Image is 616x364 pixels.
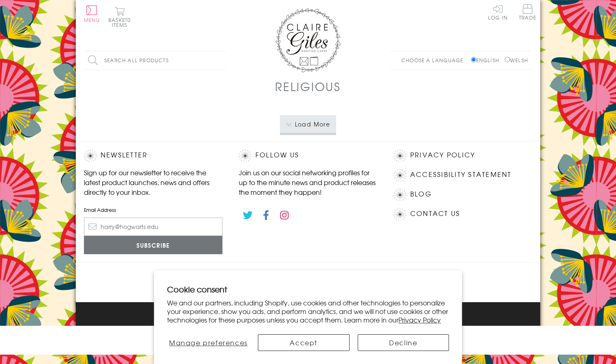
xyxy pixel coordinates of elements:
p: Join us on our social networking profiles for up to the minute news and product releases the mome... [239,168,377,197]
h1: Religious [275,78,341,95]
input: Search [218,51,227,70]
a: Log In [488,4,508,20]
a: Privacy Policy [398,315,441,325]
button: Decline [358,334,449,351]
button: Accept [258,334,350,351]
input: harry@hogwarts.edu [84,218,222,236]
label: Welsh [505,57,528,64]
img: Claire Giles Greetings Cards [275,8,341,72]
p: Choose a language: [401,57,469,64]
label: English [471,57,503,64]
span: Trade [519,4,536,20]
span: Manage preferences [169,338,248,347]
span: Menu [84,16,100,24]
input: Welsh [505,57,510,62]
input: Search all products [84,51,227,70]
span: 0 items [112,16,131,28]
a: Privacy Policy [410,150,475,161]
input: English [471,57,476,62]
button: Load More [280,115,337,133]
p: Sign up for our newsletter to receive the latest product launches, news and offers directly to yo... [84,168,222,197]
label: Email Address [84,206,222,214]
a: Trade [519,4,536,22]
input: Subscribe [84,236,222,254]
p: We and our partners, including Shopify, use cookies and other technologies to personalize your ex... [167,299,449,324]
button: Menu [84,5,100,22]
a: Blog [410,189,432,200]
h2: Cookie consent [167,283,449,295]
button: Manage preferences [167,334,250,351]
button: Basket0 items [108,7,131,27]
h2: Newsletter [84,150,222,162]
a: Contact Us [410,208,460,219]
h2: Follow Us [239,150,377,162]
a: Accessibility Statement [410,169,512,180]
